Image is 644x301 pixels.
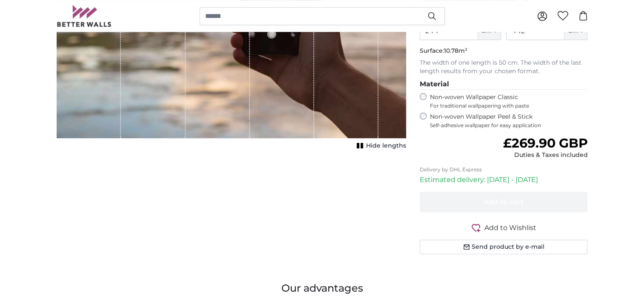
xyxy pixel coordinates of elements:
img: Betterwalls [57,5,112,27]
span: Add to Wishlist [484,223,536,233]
span: Hide lengths [366,142,406,150]
button: Hide lengths [354,140,406,152]
button: Add to Wishlist [420,222,588,233]
span: 10.78m² [444,47,467,54]
label: Non-woven Wallpaper Peel & Stick [430,113,588,129]
p: Estimated delivery: [DATE] - [DATE] [420,175,588,185]
button: Add to cart [420,192,588,212]
label: Non-woven Wallpaper Classic [430,93,588,109]
button: Send product by e-mail [420,240,588,254]
span: Self-adhesive wallpaper for easy application [430,122,588,129]
div: Duties & Taxes included [503,151,587,159]
span: £269.90 GBP [503,135,587,151]
h3: Our advantages [57,281,588,295]
legend: Material [420,79,588,90]
span: For traditional wallpapering with paste [430,102,588,109]
span: Add to cart [484,198,524,206]
p: Delivery by DHL Express [420,166,588,173]
p: Surface: [420,47,588,55]
p: The width of one length is 50 cm. The width of the last length results from your chosen format. [420,59,588,76]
